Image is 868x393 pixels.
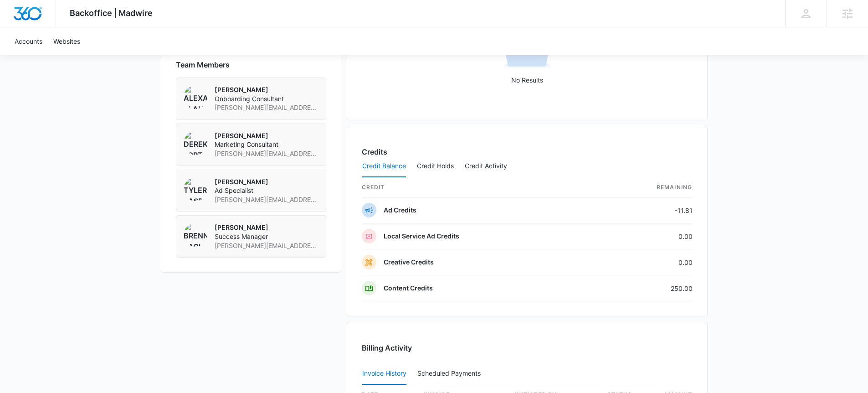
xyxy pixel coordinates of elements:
span: Onboarding Consultant [215,94,318,103]
img: Tyler Rasdon [184,177,207,201]
td: 0.00 [596,223,693,249]
p: Local Service Ad Credits [384,232,459,241]
td: -11.81 [596,197,693,223]
p: [PERSON_NAME] [215,223,318,232]
p: Ad Credits [384,206,416,215]
th: Remaining [596,178,693,197]
span: [PERSON_NAME][EMAIL_ADDRESS][PERSON_NAME][DOMAIN_NAME] [215,195,318,204]
span: [PERSON_NAME][EMAIL_ADDRESS][PERSON_NAME][DOMAIN_NAME] [215,149,318,158]
p: [PERSON_NAME] [215,177,318,186]
span: Marketing Consultant [215,140,318,149]
a: Websites [48,27,86,55]
td: 250.00 [596,275,693,301]
button: Credit Balance [362,155,406,177]
span: Backoffice | Madwire [70,8,153,18]
h3: Billing Activity [362,342,693,353]
p: [PERSON_NAME] [215,85,318,94]
span: Ad Specialist [215,186,318,195]
p: [PERSON_NAME] [215,131,318,140]
button: Credit Activity [465,155,507,177]
img: Derek Fortier [184,131,207,155]
th: credit [362,178,596,197]
button: Invoice History [362,363,406,385]
p: Creative Credits [384,258,434,267]
div: Scheduled Payments [417,370,484,377]
p: Content Credits [384,284,433,293]
span: [PERSON_NAME][EMAIL_ADDRESS][PERSON_NAME][DOMAIN_NAME] [215,103,318,112]
td: 0.00 [596,249,693,275]
button: Credit Holds [417,155,454,177]
span: Team Members [176,59,230,70]
p: No Results [362,75,692,85]
span: Success Manager [215,232,318,241]
img: Alexander Blaho [184,85,207,109]
span: [PERSON_NAME][EMAIL_ADDRESS][PERSON_NAME][DOMAIN_NAME] [215,241,318,250]
h3: Credits [362,146,387,157]
a: Accounts [9,27,48,55]
img: Brennan Rachman [184,223,207,247]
